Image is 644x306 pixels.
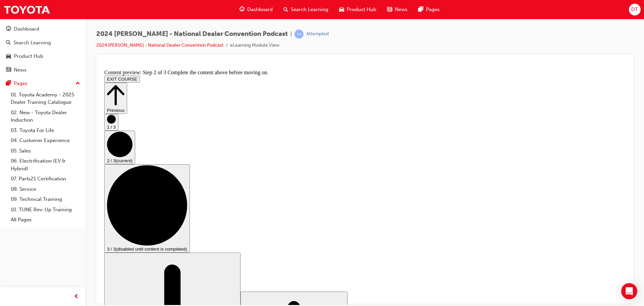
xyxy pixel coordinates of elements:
[387,5,392,14] span: news-icon
[395,6,408,13] span: News
[6,53,11,59] span: car-icon
[8,174,83,184] a: 07. Parts21 Certification
[3,16,25,47] button: Previous
[5,58,14,63] span: 1 / 3
[14,91,31,96] span: (current)
[621,283,637,299] div: Open Intercom Messenger
[8,125,83,136] a: 03. Toyota For Life
[306,31,329,37] div: Attempted
[278,3,334,16] a: search-iconSearch Learning
[6,81,11,87] span: pages-icon
[283,5,288,14] span: search-icon
[3,21,83,77] button: DashboardSearch LearningProduct HubNews
[96,42,223,48] a: 2024 [PERSON_NAME] - National Dealer Convention Podcast
[6,26,11,32] span: guage-icon
[413,3,445,16] a: pages-iconPages
[629,4,641,15] button: DT
[239,5,245,14] span: guage-icon
[334,3,382,16] a: car-iconProduct Hub
[230,42,279,49] li: eLearning Module View
[3,97,88,186] button: 3 / 3(disabled until content is completed)
[14,52,43,60] div: Product Hub
[14,25,39,33] div: Dashboard
[96,30,288,38] span: 2024 [PERSON_NAME] - National Dealer Convention Podcast
[234,3,278,16] a: guage-iconDashboard
[74,293,79,301] span: prev-icon
[75,79,80,88] span: up-icon
[14,80,28,87] div: Pages
[8,135,83,146] a: 04. Customer Experience
[247,6,273,13] span: Dashboard
[5,91,14,96] span: 2 / 3
[8,215,83,225] a: All Pages
[8,184,83,194] a: 08. Service
[6,67,11,73] span: news-icon
[8,194,83,205] a: 09. Technical Training
[426,6,440,13] span: Pages
[8,107,83,125] a: 02. New - Toyota Dealer Induction
[8,205,83,215] a: 10. TUNE Rev-Up Training
[3,64,34,97] button: 2 / 3(current)
[8,90,83,107] a: 01. Toyota Academy - 2025 Dealer Training Catalogue
[290,30,292,38] span: |
[3,50,83,62] a: Product Hub
[3,3,524,9] div: Content preview: Step 2 of 3 Complete the content above before moving on.
[3,2,50,17] img: Trak
[382,3,413,16] a: news-iconNews
[631,6,638,13] span: DT
[291,6,328,13] span: Search Learning
[347,6,376,13] span: Product Hub
[5,41,23,46] span: Previous
[294,30,304,39] span: learningRecordVerb_ATTEMPT-icon
[8,146,83,156] a: 05. Sales
[14,66,26,74] div: News
[8,156,83,174] a: 06. Electrification (EV & Hybrid)
[14,180,86,185] span: (disabled until content is completed)
[339,5,344,14] span: car-icon
[3,77,83,90] button: Pages
[3,9,38,16] button: EXIT COURSE
[3,37,83,49] a: Search Learning
[3,23,83,35] a: Dashboard
[13,39,51,47] div: Search Learning
[3,64,83,76] a: News
[3,47,17,64] button: 1 / 3
[5,180,14,185] span: 3 / 3
[6,40,11,46] span: search-icon
[418,5,423,14] span: pages-icon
